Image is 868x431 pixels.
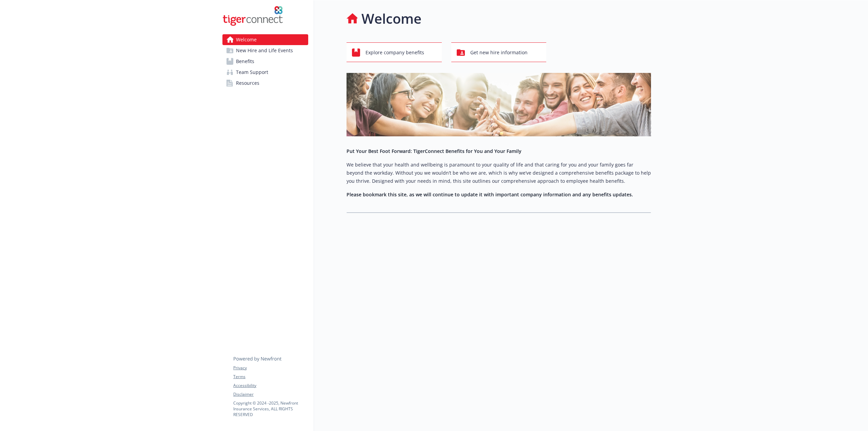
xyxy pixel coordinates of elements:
[451,42,547,62] button: Get new hire information
[222,78,308,89] a: Resources
[222,45,308,56] a: New Hire and Life Events
[236,67,268,78] span: Team Support
[347,148,521,154] strong: Put Your Best Foot Forward: TigerConnect Benefits for You and Your Family
[236,56,254,67] span: Benefits
[233,400,308,417] p: Copyright © 2024 - 2025 , Newfront Insurance Services, ALL RIGHTS RESERVED
[222,56,308,67] a: Benefits
[236,45,293,56] span: New Hire and Life Events
[236,34,257,45] span: Welcome
[233,374,308,380] a: Terms
[233,391,308,397] a: Disclaimer
[470,46,528,59] span: Get new hire information
[222,67,308,78] a: Team Support
[233,365,308,371] a: Privacy
[222,34,308,45] a: Welcome
[347,191,633,198] strong: Please bookmark this site, as we will continue to update it with important company information an...
[233,383,308,389] a: Accessibility
[347,42,442,62] button: Explore company benefits
[347,161,651,185] p: We believe that your health and wellbeing is paramount to your quality of life and that caring fo...
[236,78,259,89] span: Resources
[366,46,424,59] span: Explore company benefits
[361,8,421,29] h1: Welcome
[347,73,651,136] img: overview page banner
